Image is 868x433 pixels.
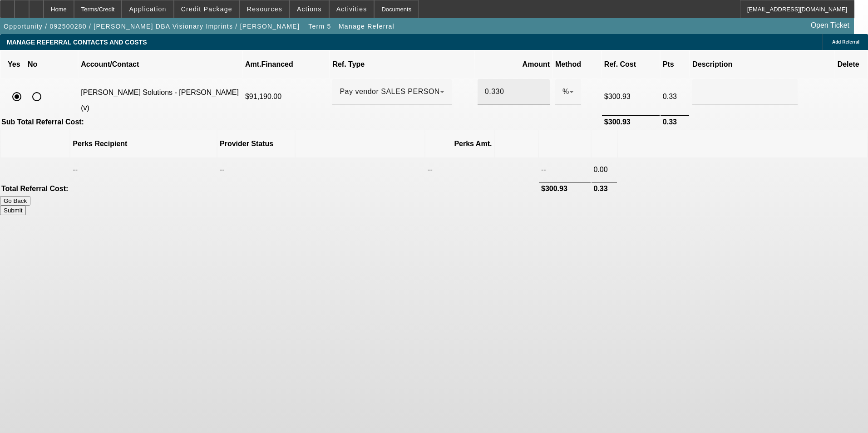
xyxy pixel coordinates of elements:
[428,140,492,148] p: Perks Amt.
[663,93,677,100] span: 0.33
[8,60,20,68] span: Yes
[594,166,608,173] span: 0.00
[220,166,292,174] p: --
[663,118,677,126] b: 0.33
[308,23,331,30] span: Term 5
[73,140,214,148] p: Perks Recipient
[174,0,239,18] button: Credit Package
[247,5,282,13] span: Resources
[81,60,240,69] p: Account/Contact
[240,0,289,18] button: Resources
[832,39,859,44] span: Add Referral
[663,60,687,69] p: Pts
[81,104,89,112] span: (v)
[1,185,68,192] b: Total Referral Cost:
[838,60,860,69] p: Delete
[594,185,608,192] b: 0.33
[297,5,322,13] span: Actions
[4,23,300,30] span: Opportunity / 092500280 / [PERSON_NAME] DBA Visionary Imprints / [PERSON_NAME]
[541,185,567,192] b: $300.93
[541,166,588,174] p: --
[692,60,832,69] p: Description
[555,60,599,69] p: Method
[604,118,631,126] b: $300.93
[604,93,631,100] span: $300.93
[220,140,292,148] p: Provider Status
[81,89,240,97] p: [PERSON_NAME] Solutions - [PERSON_NAME]
[330,0,374,18] button: Activities
[305,18,334,34] button: Term 5
[428,166,492,174] p: --
[290,0,329,18] button: Actions
[129,5,166,13] span: Application
[339,23,395,30] span: Manage Referral
[562,88,569,95] span: %
[604,60,657,69] p: Ref. Cost
[332,60,472,69] p: Ref. Type
[245,93,327,101] p: $91,190.00
[340,88,439,95] span: Pay vendor SALES PERSON
[1,118,84,126] b: Sub Total Referral Cost:
[336,18,397,34] button: Manage Referral
[807,18,853,33] a: Open Ticket
[336,5,367,13] span: Activities
[7,39,147,46] span: MANAGE REFERRAL CONTACTS AND COSTS
[181,5,232,13] span: Credit Package
[73,166,214,174] p: --
[478,60,550,69] p: Amount
[122,0,173,18] button: Application
[245,60,327,69] p: Amt.Financed
[28,60,37,68] span: No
